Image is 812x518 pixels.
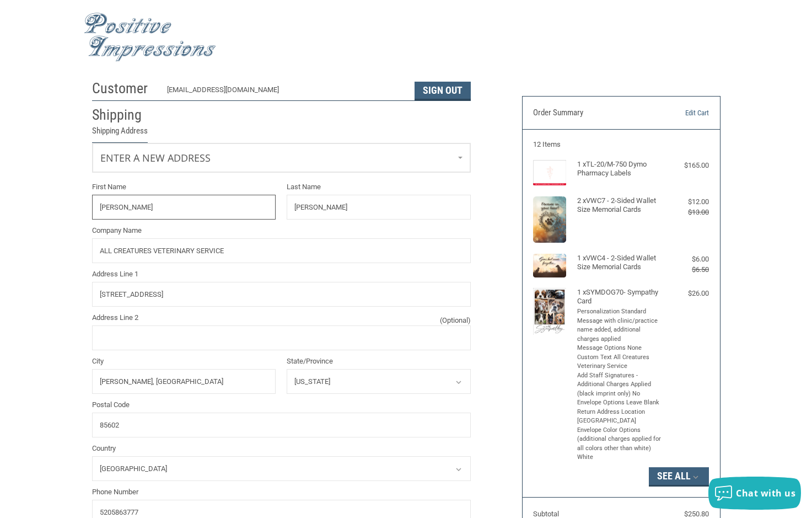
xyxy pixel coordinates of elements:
label: Company Name [92,225,471,236]
label: First Name [92,181,276,193]
li: Envelope Options Leave Blank [577,398,663,408]
h3: 12 Items [533,140,709,149]
h4: 1 x VWC4 - 2-Sided Wallet Size Memorial Cards [577,254,663,272]
label: Phone Number [92,487,471,498]
span: Subtotal [533,510,559,518]
h2: Shipping [92,106,157,124]
label: Address Line 1 [92,269,471,280]
li: Return Address Location [GEOGRAPHIC_DATA] [577,408,663,426]
h4: 1 x TL-20/M-750 Dymo Pharmacy Labels [577,160,663,178]
div: $165.00 [665,160,709,171]
label: Last Name [287,181,471,193]
li: Add Staff Signatures - Additional Charges Applied (black imprint only) No [577,371,663,399]
label: Postal Code [92,399,471,410]
div: [EMAIL_ADDRESS][DOMAIN_NAME] [167,84,404,100]
h4: 1 x SYMDOG70- Sympathy Card [577,288,663,306]
a: Enter or select a different address [93,143,470,172]
span: Enter a new address [100,151,211,164]
div: $13.00 [665,207,709,218]
legend: Shipping Address [92,125,148,143]
label: Address Line 2 [92,312,471,323]
button: See All [649,467,709,486]
label: State/Province [287,356,471,367]
button: Sign Out [415,82,471,100]
h3: Order Summary [533,108,653,119]
li: Message Options None [577,344,663,353]
div: $6.00 [665,254,709,265]
div: $26.00 [665,288,709,299]
h2: Customer [92,79,157,98]
img: Positive Impressions [84,13,216,62]
a: Edit Cart [653,108,709,119]
small: (Optional) [440,315,471,326]
span: Chat with us [736,487,795,499]
h4: 2 x VWC7 - 2-Sided Wallet Size Memorial Cards [577,196,663,215]
li: Envelope Color Options (additional charges applied for all colors other than white) White [577,426,663,462]
li: Personalization Standard Message with clinic/practice name added, additional charges applied [577,307,663,344]
div: $6.50 [665,264,709,275]
label: City [92,356,276,367]
li: Custom Text All Creatures Veterinary Service [577,353,663,371]
label: Country [92,443,471,454]
button: Chat with us [708,477,801,510]
div: $12.00 [665,196,709,207]
span: $250.80 [684,510,709,518]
